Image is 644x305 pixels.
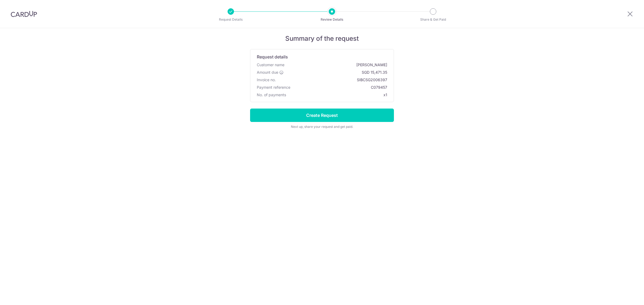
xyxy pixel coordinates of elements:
[250,124,394,129] div: Next up, share your request and get paid.
[250,35,394,43] h5: Summary of the request
[257,62,284,68] span: Customer name
[292,85,387,90] span: C079457
[257,70,284,75] label: Amount due
[257,85,290,90] span: Payment reference
[11,11,37,17] img: CardUp
[250,109,394,122] input: Create Request
[610,289,639,302] iframe: Opens a widget where you can find more information
[257,92,286,98] span: No. of payments
[211,17,251,22] p: Request Details
[312,17,352,22] p: Review Details
[257,77,276,83] span: Invoice no.
[413,17,453,22] p: Share & Get Paid
[257,54,288,60] span: Request details
[383,92,387,97] span: x1
[287,62,387,68] span: [PERSON_NAME]
[286,70,387,75] span: SGD 15,471.35
[278,77,387,83] span: SIBCSG2006397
